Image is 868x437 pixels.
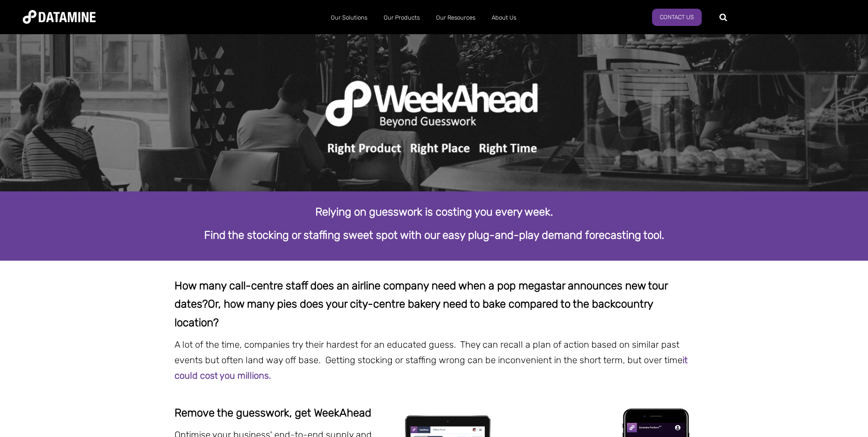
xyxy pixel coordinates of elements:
[175,339,688,381] span: A lot of the time, companies try their hardest for an educated guess. They can recall a plan of a...
[23,10,96,24] img: Datamine
[375,6,428,30] a: Our Products
[323,6,375,30] a: Our Solutions
[483,6,524,30] a: About Us
[175,404,383,422] p: Remove the guesswork, get WeekAhead
[315,206,553,218] strong: Relying on guesswork is costing you every week.
[175,279,668,311] span: How many call-centre staff does an airline company need when a pop megastar announces new tour da...
[175,298,653,329] span: Or, how many pies does your city-centre bakery need to bake compared to the backcountry location?
[204,229,664,242] strong: Find the stocking or staffing sweet spot with our easy plug-and-play demand forecasting tool.
[428,6,483,30] a: Our Resources
[175,355,688,381] strong: it could cost you millions.
[652,9,702,26] a: Contact us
